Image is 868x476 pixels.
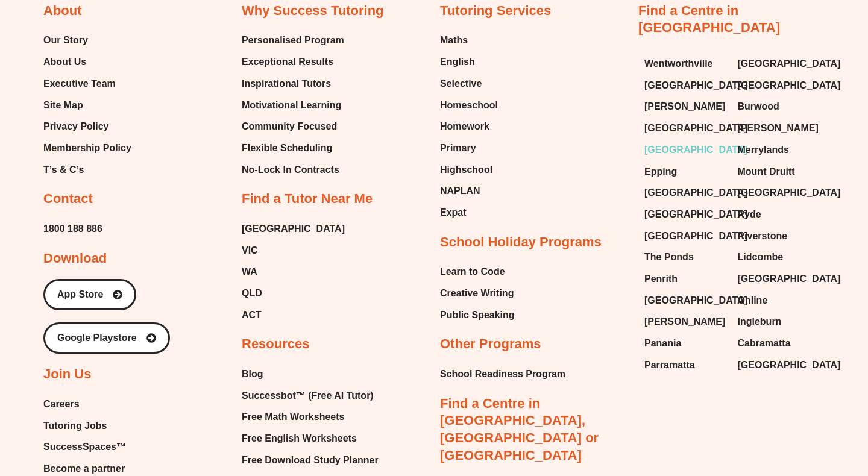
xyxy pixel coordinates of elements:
[440,365,565,383] a: School Readiness Program
[738,141,819,159] a: Merrylands
[43,96,83,114] span: Site Map
[440,31,468,49] span: Maths
[644,205,747,224] span: [GEOGRAPHIC_DATA]
[43,322,170,354] a: Google Playstore
[644,313,726,331] a: [PERSON_NAME]
[644,184,747,202] span: [GEOGRAPHIC_DATA]
[43,161,131,179] a: T’s & C’s
[440,396,599,463] a: Find a Centre in [GEOGRAPHIC_DATA], [GEOGRAPHIC_DATA] or [GEOGRAPHIC_DATA]
[738,119,819,137] a: [PERSON_NAME]
[738,98,779,116] span: Burwood
[242,2,384,20] h2: Why Success Tutoring
[644,55,726,73] a: Wentworthville
[242,53,333,71] span: Exceptional Results
[242,31,344,49] a: Personalised Program
[440,161,498,179] a: Highschool
[43,190,93,208] h2: Contact
[440,263,505,281] span: Learn to Code
[738,334,791,352] span: Cabramatta
[43,139,131,157] span: Membership Policy
[738,77,841,95] span: [GEOGRAPHIC_DATA]
[440,204,467,222] span: Expat
[43,161,84,179] span: T’s & C’s
[738,163,819,181] a: Mount Druitt
[242,451,379,469] span: Free Download Study Planner
[644,119,747,137] span: [GEOGRAPHIC_DATA]
[440,75,482,93] span: Selective
[440,53,498,71] a: English
[43,53,131,71] a: About Us
[242,263,345,281] a: WA
[242,139,332,157] span: Flexible Scheduling
[440,284,515,302] a: Creative Writing
[440,263,515,281] a: Learn to Code
[738,184,841,202] span: [GEOGRAPHIC_DATA]
[644,227,726,245] a: [GEOGRAPHIC_DATA]
[440,306,515,324] a: Public Speaking
[43,96,131,114] a: Site Map
[662,340,868,476] div: Chat Widget
[738,141,789,159] span: Merrylands
[440,336,541,353] h2: Other Programs
[738,55,841,73] span: [GEOGRAPHIC_DATA]
[644,163,726,181] a: Epping
[738,205,819,224] a: Ryde
[644,141,747,159] span: [GEOGRAPHIC_DATA]
[57,333,137,343] span: Google Playstore
[242,284,262,302] span: QLD
[440,161,492,179] span: Highschool
[644,55,713,73] span: Wentworthville
[440,31,498,49] a: Maths
[242,53,344,71] a: Exceptional Results
[242,336,310,353] h2: Resources
[43,75,131,93] a: Executive Team
[440,234,602,251] h2: School Holiday Programs
[43,31,131,49] a: Our Story
[242,387,374,405] span: Successbot™ (Free AI Tutor)
[738,77,819,95] a: [GEOGRAPHIC_DATA]
[43,220,102,238] a: 1800 188 886
[242,430,357,448] span: Free English Worksheets
[242,161,339,179] span: No-Lock In Contracts
[440,96,498,114] a: Homeschool
[242,220,345,238] span: [GEOGRAPHIC_DATA]
[242,96,341,114] span: Motivational Learning
[644,248,694,266] span: The Ponds
[43,117,109,136] span: Privacy Policy
[242,96,344,114] a: Motivational Learning
[644,77,747,95] span: [GEOGRAPHIC_DATA]
[440,75,498,93] a: Selective
[242,451,386,469] a: Free Download Study Planner
[440,139,498,157] a: Primary
[644,334,681,352] span: Panania
[43,53,86,71] span: About Us
[43,366,91,383] h2: Join Us
[43,395,147,413] a: Careers
[738,313,782,331] span: Ingleburn
[242,387,386,405] a: Successbot™ (Free AI Tutor)
[738,55,819,73] a: [GEOGRAPHIC_DATA]
[644,227,747,245] span: [GEOGRAPHIC_DATA]
[242,161,344,179] a: No-Lock In Contracts
[43,438,126,456] span: SuccessSpaces™
[242,430,386,448] a: Free English Worksheets
[738,292,819,310] a: Online
[242,117,337,136] span: Community Focused
[738,292,768,310] span: Online
[43,417,147,435] a: Tutoring Jobs
[738,163,795,181] span: Mount Druitt
[43,117,131,136] a: Privacy Policy
[644,98,725,116] span: [PERSON_NAME]
[738,227,819,245] a: Riverstone
[57,290,103,299] span: App Store
[644,119,726,137] a: [GEOGRAPHIC_DATA]
[242,75,331,93] span: Inspirational Tutors
[440,117,489,136] span: Homework
[242,284,345,302] a: QLD
[43,395,80,413] span: Careers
